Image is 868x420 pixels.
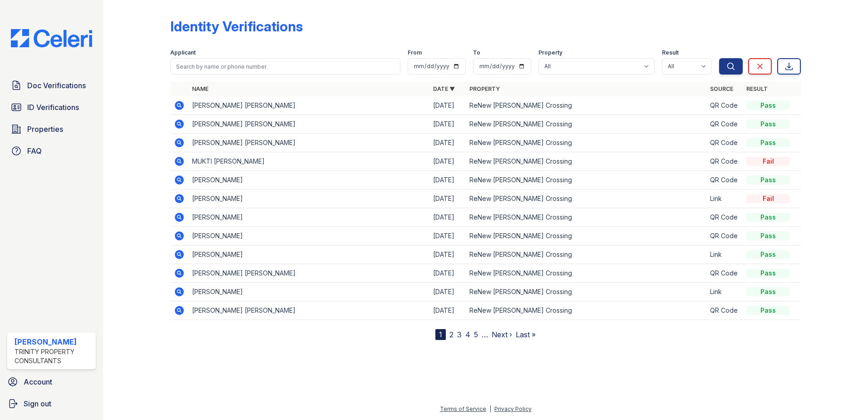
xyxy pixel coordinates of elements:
span: Properties [27,124,63,135]
td: QR Code [706,115,743,134]
a: Name [192,85,208,92]
label: Applicant [170,49,196,56]
a: Property [469,85,500,92]
a: Date ▼ [433,85,455,92]
td: QR Code [706,134,743,152]
div: Pass [746,269,790,278]
td: Link [706,283,743,301]
a: FAQ [7,142,96,160]
td: ReNew [PERSON_NAME] Crossing [466,96,707,115]
a: Next › [492,330,512,339]
td: [PERSON_NAME] [188,283,429,301]
span: ID Verifications [27,102,79,113]
div: Pass [746,250,790,259]
div: Pass [746,120,790,129]
td: ReNew [PERSON_NAME] Crossing [466,115,707,134]
td: [DATE] [429,115,466,134]
td: ReNew [PERSON_NAME] Crossing [466,208,707,227]
td: Link [706,190,743,208]
a: Doc Verifications [7,76,96,95]
td: QR Code [706,301,743,320]
div: Pass [746,287,790,296]
div: Pass [746,138,790,147]
div: Pass [746,175,790,185]
td: [DATE] [429,301,466,320]
td: [DATE] [429,227,466,245]
td: [PERSON_NAME] [188,171,429,190]
a: Last » [516,330,536,339]
a: ID Verifications [7,98,96,116]
td: [DATE] [429,190,466,208]
td: [PERSON_NAME] [188,208,429,227]
td: QR Code [706,96,743,115]
span: Doc Verifications [27,80,86,91]
td: [DATE] [429,283,466,301]
td: [PERSON_NAME] [PERSON_NAME] [188,115,429,134]
td: ReNew [PERSON_NAME] Crossing [466,264,707,283]
a: Account [4,373,99,391]
a: Sign out [4,395,99,413]
div: 1 [435,329,446,340]
a: Privacy Policy [494,405,532,412]
div: Pass [746,231,790,240]
div: Fail [746,194,790,203]
td: QR Code [706,264,743,283]
td: ReNew [PERSON_NAME] Crossing [466,283,707,301]
td: MUKTI [PERSON_NAME] [188,152,429,171]
td: ReNew [PERSON_NAME] Crossing [466,301,707,320]
input: Search by name or phone number [170,58,400,75]
td: ReNew [PERSON_NAME] Crossing [466,134,707,152]
label: From [408,49,422,56]
div: Trinity Property Consultants [15,347,92,365]
a: 5 [474,330,478,339]
td: [PERSON_NAME] [188,227,429,245]
td: [DATE] [429,245,466,264]
td: QR Code [706,171,743,190]
td: [PERSON_NAME] [188,190,429,208]
td: ReNew [PERSON_NAME] Crossing [466,227,707,245]
a: Properties [7,120,96,138]
td: ReNew [PERSON_NAME] Crossing [466,190,707,208]
a: Source [710,85,733,92]
div: Pass [746,306,790,315]
td: [PERSON_NAME] [PERSON_NAME] [188,264,429,283]
a: 2 [449,330,454,339]
span: … [482,329,488,340]
td: [DATE] [429,96,466,115]
td: [PERSON_NAME] [PERSON_NAME] [188,96,429,115]
td: [PERSON_NAME] [188,245,429,264]
span: Sign out [24,398,51,409]
td: [PERSON_NAME] [PERSON_NAME] [188,301,429,320]
div: [PERSON_NAME] [15,336,92,347]
td: QR Code [706,152,743,171]
label: Property [538,49,562,56]
div: Pass [746,213,790,222]
label: To [473,49,480,56]
td: QR Code [706,208,743,227]
span: FAQ [27,145,42,156]
td: ReNew [PERSON_NAME] Crossing [466,171,707,190]
td: ReNew [PERSON_NAME] Crossing [466,152,707,171]
span: Account [24,376,52,387]
label: Result [662,49,679,56]
div: | [489,405,491,412]
td: QR Code [706,227,743,245]
td: [PERSON_NAME] [PERSON_NAME] [188,134,429,152]
div: Identity Verifications [170,18,303,35]
a: Terms of Service [440,405,486,412]
img: CE_Logo_Blue-a8612792a0a2168367f1c8372b55b34899dd931a85d93a1a3d3e32e68fde9ad4.png [4,29,99,47]
td: [DATE] [429,152,466,171]
a: 3 [457,330,462,339]
td: [DATE] [429,171,466,190]
a: 4 [465,330,470,339]
td: [DATE] [429,264,466,283]
a: Result [746,85,768,92]
td: Link [706,245,743,264]
td: [DATE] [429,208,466,227]
td: ReNew [PERSON_NAME] Crossing [466,245,707,264]
div: Fail [746,157,790,166]
td: [DATE] [429,134,466,152]
div: Pass [746,101,790,110]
